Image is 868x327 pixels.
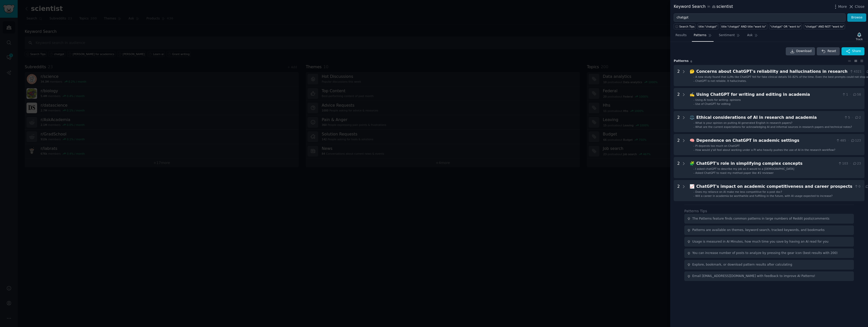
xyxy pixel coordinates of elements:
a: "chatgpt" AND NOT "want to" [804,24,845,29]
label: Patterns Tips [684,209,707,213]
span: 1 [842,92,848,97]
span: ⚖️ [690,115,695,120]
div: 2 [677,137,680,152]
div: 2 [677,68,680,83]
span: Search Tips [679,25,695,28]
button: More [833,4,847,9]
a: Ask [745,31,760,42]
span: 23 [853,161,861,166]
span: Ask [747,33,753,38]
span: ✍️ [690,92,695,97]
span: 0 [854,184,860,189]
span: 2 [855,115,861,120]
span: 5 [844,115,850,120]
span: 4321 [849,69,862,74]
div: Email [EMAIL_ADDRESS][DOMAIN_NAME] with feedback to improve AI Patterns! [692,274,816,278]
div: - [693,102,694,106]
div: - [693,98,694,102]
span: · [852,115,853,120]
span: Use of ChatGPT for editing [695,102,730,105]
span: 485 [836,138,846,143]
span: Sentiment [719,33,735,38]
div: - [693,190,694,194]
div: Using ChatGPT for writing and editing in academia [696,91,840,98]
button: Close [849,4,864,9]
div: You can increase number of posts to analyze by pressing the gear icon (best results with 200) [692,251,838,255]
div: ChatGPT's impact on academic competitiveness and career prospects [696,183,852,190]
div: 2 [677,91,680,106]
div: title:"chatgpt" AND title:"want to" [721,25,766,28]
span: I asked chatGPT to describe my job as it would to a [DEMOGRAPHIC_DATA] [695,167,794,170]
a: title:"chatgpt" [697,24,718,29]
div: 2 [677,183,680,198]
span: What is your opinion on putting AI generated English in research papers? [695,121,793,124]
span: Does my reliance on AI make me less competitive for a post doc? [695,190,782,193]
a: Download [786,47,815,55]
span: 103 [838,161,848,166]
a: title:"chatgpt" AND title:"want to" [720,24,767,29]
div: ChatGPT's role in simplifying complex concepts [696,160,836,167]
div: - [693,121,694,125]
button: Search Tips [674,24,696,29]
div: Keyword Search scientist [674,4,733,10]
div: - [693,171,694,175]
span: ChatGPT is not reliable. It hallucinates. [695,79,747,82]
div: Ethical considerations of AI in research and academia [696,114,842,121]
span: What are the current expectations for acknowledging AI and informal sources in research papers an... [695,125,852,128]
div: - [693,75,694,79]
span: More [838,4,847,9]
div: Explore, bookmark, or download pattern results after calculating [692,263,792,267]
span: Reset [827,49,836,54]
div: - [693,148,694,152]
button: Track [854,31,864,42]
a: Results [674,31,688,42]
div: The Patterns feature finds common patterns in large numbers of Reddit posts/comments [692,217,830,221]
span: Download [796,49,812,54]
div: Dependence on ChatGPT in academic settings [696,137,834,144]
span: Patterns [694,33,706,38]
div: "chatgpt" OR "want to" [770,25,801,28]
span: · [850,92,851,97]
span: · [863,69,864,74]
span: Close [855,4,864,9]
span: in [707,5,710,9]
span: · [848,138,849,143]
span: 58 [853,92,861,97]
span: Using AI tools for writing- opinions [695,98,741,101]
div: Track [856,37,863,41]
span: · [850,161,851,166]
span: Asked ChatGPT to roast my method paper like #2 reviewer [695,171,774,174]
a: "chatgpt" OR "want to" [769,24,802,29]
div: - [693,125,694,129]
span: Will a career in academia be worthwhile and fulfilling in the future, with AI usage expected to i... [695,194,833,197]
div: "chatgpt" AND NOT "want to" [805,25,844,28]
span: 6 [690,60,692,63]
span: · [862,184,863,189]
span: 🧠 [690,138,695,143]
span: 🤔 [690,69,695,74]
a: Sentiment [717,31,742,42]
div: - [693,144,694,148]
button: Share [842,47,864,55]
span: Results [675,33,687,38]
a: Patterns [692,31,713,42]
span: Pattern s [674,59,689,63]
span: 123 [851,138,861,143]
span: How would y'all feel about working under a PI who heavily pushes the use of AI in the research wo... [695,148,835,151]
span: 📈 [690,184,695,189]
button: Reset [817,47,839,55]
div: - [693,167,694,171]
div: title:"chatgpt" [699,25,717,28]
div: - [693,79,694,83]
span: PI depends too much on ChatGPT [695,144,740,147]
div: - [693,194,694,198]
div: Concerns about ChatGPT's reliability and hallucinations in research [696,68,848,75]
input: Try a keyword related to your business [674,13,846,22]
div: 2 [677,160,680,175]
div: Usage is measured in AI Minutes, how much time you save by having an AI read for you [692,240,829,244]
button: Browse [847,13,866,22]
div: Patterns are available on themes, keyword search, tracked keywords, and bookmarks [692,228,825,232]
span: Share [852,49,861,54]
span: 🧩 [690,161,695,166]
div: 2 [677,114,680,129]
